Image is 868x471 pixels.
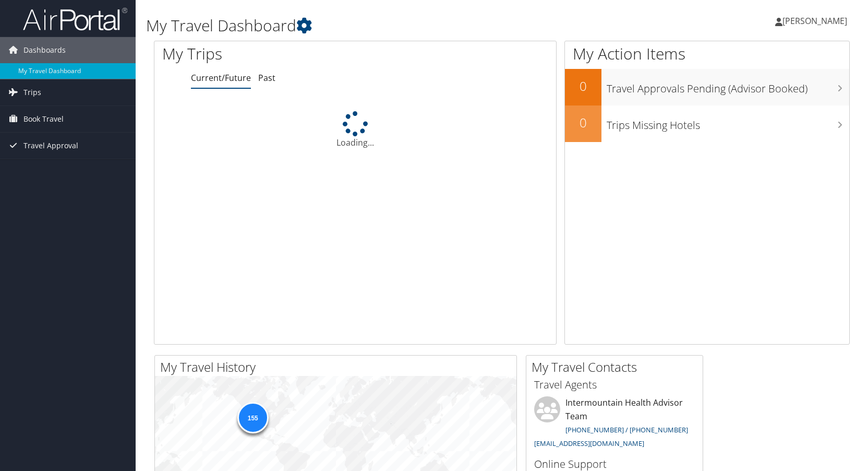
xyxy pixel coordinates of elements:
a: 0Travel Approvals Pending (Advisor Booked) [565,69,849,105]
span: Book Travel [23,106,64,132]
h1: My Travel Dashboard [146,15,620,37]
li: Intermountain Health Advisor Team [529,396,700,452]
span: Dashboards [23,37,66,63]
a: 0Trips Missing Hotels [565,105,849,142]
a: [EMAIL_ADDRESS][DOMAIN_NAME] [534,439,644,448]
h3: Travel Agents [534,378,695,392]
span: [PERSON_NAME] [782,15,847,27]
a: Current/Future [191,72,251,84]
a: Past [258,72,275,84]
h2: 0 [565,77,601,95]
h2: My Travel Contacts [532,358,703,376]
span: Trips [23,79,41,105]
h1: My Trips [162,43,381,65]
h1: My Action Items [565,43,849,65]
a: [PHONE_NUMBER] / [PHONE_NUMBER] [565,425,688,434]
h3: Travel Approvals Pending (Advisor Booked) [607,76,849,96]
h2: 0 [565,114,601,132]
h2: My Travel History [160,358,516,376]
div: 155 [237,402,268,433]
h3: Trips Missing Hotels [607,113,849,133]
a: [PERSON_NAME] [775,5,858,37]
img: airportal-logo.png [23,7,127,31]
span: Travel Approval [23,133,78,159]
div: Loading... [154,111,556,149]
